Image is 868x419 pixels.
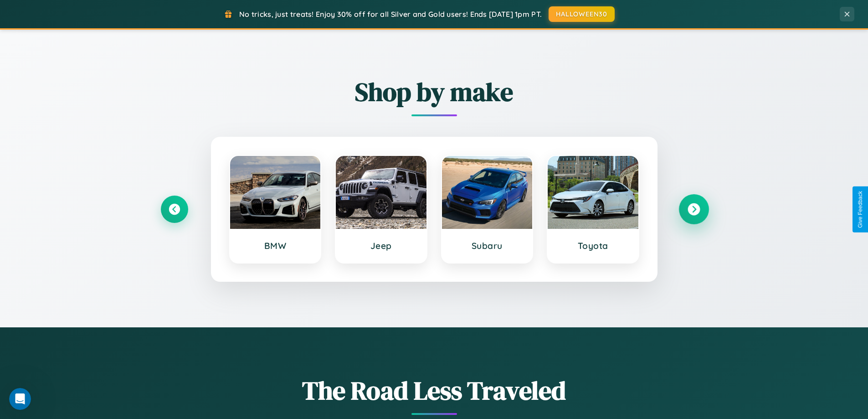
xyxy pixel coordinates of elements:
h3: Jeep [345,240,417,251]
button: HALLOWEEN30 [549,6,615,22]
h3: Subaru [451,240,524,251]
h1: The Road Less Traveled [161,373,708,408]
h3: Toyota [557,240,629,251]
span: No tricks, just treats! Enjoy 30% off for all Silver and Gold users! Ends [DATE] 1pm PT. [239,10,542,19]
div: Give Feedback [857,191,863,228]
h2: Shop by make [161,74,708,109]
iframe: Intercom live chat [9,388,31,410]
h3: BMW [239,240,312,251]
